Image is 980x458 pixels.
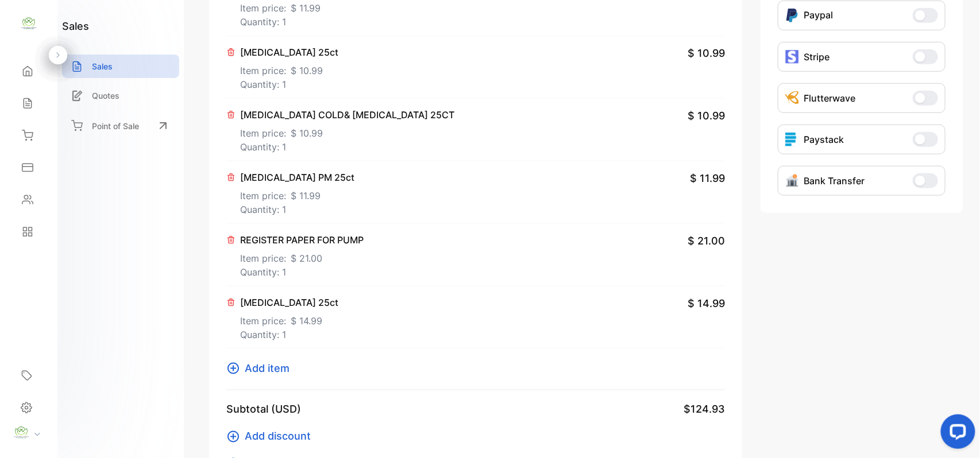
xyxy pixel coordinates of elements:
p: [MEDICAL_DATA] 25ct [240,45,338,59]
p: Quantity: 1 [240,328,338,341]
iframe: LiveChat chat widget [932,410,980,458]
p: Subtotal (USD) [226,402,301,417]
p: Quantity: 1 [240,77,338,91]
p: Paystack [804,133,844,146]
h1: sales [62,18,89,34]
img: icon [785,133,799,146]
p: Bank Transfer [804,174,865,188]
p: Quantity: 1 [240,15,321,29]
span: $ 14.99 [688,296,725,311]
p: [MEDICAL_DATA] 25ct [240,296,338,309]
p: [MEDICAL_DATA] COLD& [MEDICAL_DATA] 25CT [240,108,454,122]
span: $ 21.00 [291,251,322,265]
img: Icon [785,8,799,23]
p: Quotes [92,90,119,102]
img: icon [785,50,799,64]
p: Stripe [804,50,829,64]
span: $ 10.99 [688,45,725,61]
img: logo [20,15,37,32]
p: Quantity: 1 [240,265,364,279]
p: Quantity: 1 [240,203,354,216]
img: profile [13,424,30,441]
a: Point of Sale [62,113,179,138]
span: $ 11.99 [291,1,321,15]
span: $ 21.00 [688,233,725,249]
p: Point of Sale [92,120,139,132]
p: Sales [92,60,113,72]
img: Icon [785,91,799,105]
p: Item price: [240,59,338,77]
span: $ 10.99 [291,126,323,140]
p: Item price: [240,122,454,140]
img: Icon [785,174,799,188]
a: Sales [62,55,179,78]
p: Item price: [240,309,338,328]
span: Add item [245,360,290,376]
span: $ 10.99 [291,64,323,77]
p: Item price: [240,184,354,203]
p: REGISTER PAPER FOR PUMP [240,233,364,247]
span: $ 11.99 [690,170,725,186]
button: Add discount [226,429,318,444]
p: Paypal [804,8,833,23]
span: $ 14.99 [291,314,322,328]
span: $ 10.99 [688,108,725,123]
span: $ 11.99 [291,189,321,203]
a: Quotes [62,84,179,107]
button: Add item [226,360,296,376]
p: Flutterwave [804,91,855,105]
span: Add discount [245,429,311,444]
p: Item price: [240,247,364,265]
p: [MEDICAL_DATA] PM 25ct [240,170,354,184]
span: $124.93 [684,402,725,417]
p: Quantity: 1 [240,140,454,154]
